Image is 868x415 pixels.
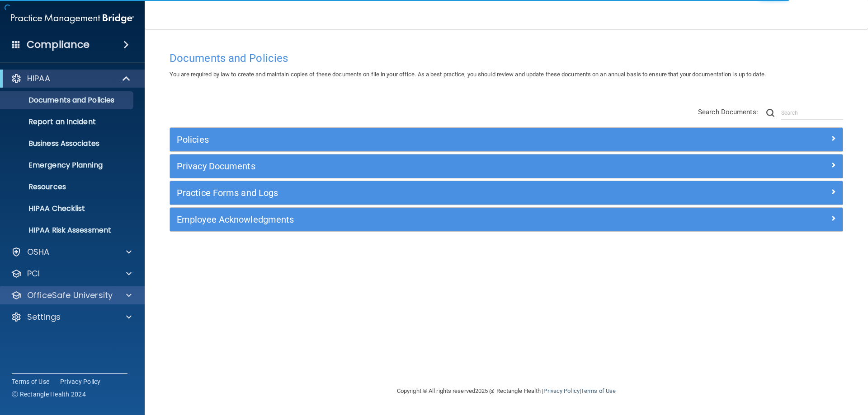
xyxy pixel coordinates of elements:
span: Search Documents: [698,108,758,116]
a: PCI [11,268,132,279]
img: PMB logo [11,9,134,28]
p: OfficeSafe University [27,290,113,301]
p: HIPAA [27,73,50,84]
a: HIPAA [11,73,131,84]
p: Settings [27,312,61,322]
div: Copyright © All rights reserved 2025 @ Rectangle Health | | [341,377,671,406]
a: Terms of Use [12,377,49,386]
h5: Policies [177,135,668,145]
a: Privacy Documents [177,159,836,173]
p: Resources [6,182,129,191]
a: Terms of Use [581,387,616,394]
p: HIPAA Risk Assessment [6,226,129,235]
a: OfficeSafe University [11,290,132,301]
h4: Compliance [27,38,90,51]
a: Employee Acknowledgments [177,212,836,227]
p: OSHA [27,247,50,257]
p: Documents and Policies [6,96,129,105]
span: You are required by law to create and maintain copies of these documents on file in your office. ... [170,71,766,78]
h4: Documents and Policies [170,52,843,64]
p: HIPAA Checklist [6,204,129,213]
h5: Privacy Documents [177,161,668,171]
p: Report an Incident [6,117,129,126]
input: Search [781,106,843,120]
a: Privacy Policy [543,387,579,394]
iframe: Drift Widget Chat Controller [712,351,857,387]
a: Policies [177,132,836,147]
p: Emergency Planning [6,161,129,170]
a: OSHA [11,247,132,257]
span: Ⓒ Rectangle Health 2024 [12,390,86,399]
a: Practice Forms and Logs [177,186,836,200]
h5: Practice Forms and Logs [177,188,668,198]
a: Settings [11,312,132,322]
h5: Employee Acknowledgments [177,214,668,224]
p: Business Associates [6,139,129,148]
img: ic-search.3b580494.png [766,109,774,117]
a: Privacy Policy [60,377,101,386]
p: PCI [27,268,40,279]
